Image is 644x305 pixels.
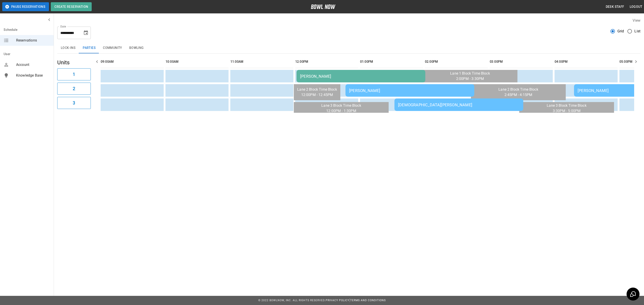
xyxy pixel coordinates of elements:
[258,299,326,302] span: © 2022 BowlNow, Inc. All Rights Reserved.
[57,97,91,109] button: 3
[73,85,75,92] h6: 2
[326,299,349,302] a: Privacy Policy
[633,18,640,23] label: View
[311,4,335,9] img: logo
[57,43,79,53] button: Lock-ins
[81,28,90,37] button: Choose date, selected date is Oct 11, 2025
[349,88,471,93] div: [PERSON_NAME]
[57,83,91,95] button: 2
[73,99,75,107] h6: 3
[16,62,50,67] span: Account
[16,73,50,78] span: Knowledge Base
[230,55,293,68] th: 11:00AM
[57,68,91,80] button: 1
[165,55,229,68] th: 10:00AM
[617,29,624,34] span: Grid
[51,2,92,11] button: Create Reservation
[99,43,126,53] button: Community
[300,74,422,79] div: [PERSON_NAME]
[604,3,626,11] button: Desk Staff
[57,59,91,66] h5: Units
[57,43,640,53] div: inventory tabs
[79,43,99,53] button: Parties
[628,3,644,11] button: Logout
[398,102,520,107] div: [DEMOGRAPHIC_DATA][PERSON_NAME]
[2,2,49,11] button: Pause Reservations
[101,55,164,68] th: 09:00AM
[126,43,147,53] button: Bowling
[295,55,358,68] th: 12:00PM
[73,71,75,78] h6: 1
[634,29,640,34] span: List
[16,38,50,43] span: Reservations
[350,299,386,302] a: Terms and Conditions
